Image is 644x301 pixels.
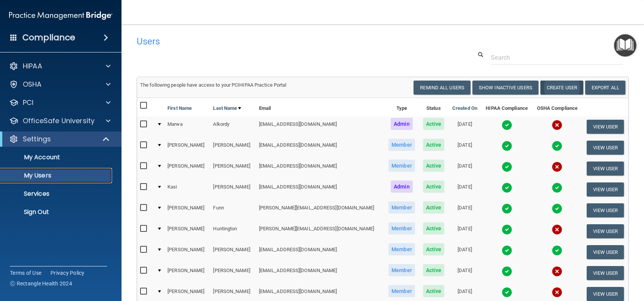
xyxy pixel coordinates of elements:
[423,201,445,214] span: Active
[256,98,385,116] th: Email
[552,182,562,193] img: tick.e7d51cea.svg
[210,242,256,263] td: [PERSON_NAME]
[423,243,445,255] span: Active
[256,200,385,221] td: [PERSON_NAME][EMAIL_ADDRESS][DOMAIN_NAME]
[502,141,512,151] img: tick.e7d51cea.svg
[23,62,42,71] p: HIPAA
[587,182,624,196] button: View User
[388,243,415,255] span: Member
[51,269,85,277] a: Privacy Policy
[448,179,481,200] td: [DATE]
[164,242,210,263] td: [PERSON_NAME]
[552,224,562,235] img: cross.ca9f0e7f.svg
[391,181,413,193] span: Admin
[472,81,538,95] button: Show Inactive Users
[448,116,481,137] td: [DATE]
[423,160,445,172] span: Active
[164,158,210,179] td: [PERSON_NAME]
[384,98,419,116] th: Type
[587,287,624,301] button: View User
[481,98,532,116] th: HIPAA Compliance
[210,158,256,179] td: [PERSON_NAME]
[167,104,192,113] a: First Name
[552,162,562,172] img: cross.ca9f0e7f.svg
[256,158,385,179] td: [EMAIL_ADDRESS][DOMAIN_NAME]
[10,269,41,277] a: Terms of Use
[502,182,512,193] img: tick.e7d51cea.svg
[391,118,413,130] span: Admin
[423,222,445,234] span: Active
[23,80,42,89] p: OSHA
[423,139,445,151] span: Active
[552,120,562,130] img: cross.ca9f0e7f.svg
[23,135,51,144] p: Settings
[9,116,110,125] a: OfficeSafe University
[502,203,512,214] img: tick.e7d51cea.svg
[502,224,512,235] img: tick.e7d51cea.svg
[448,263,481,284] td: [DATE]
[9,135,110,144] a: Settings
[9,62,110,71] a: HIPAA
[388,222,415,234] span: Member
[5,190,109,198] p: Services
[256,242,385,263] td: [EMAIL_ADDRESS][DOMAIN_NAME]
[256,116,385,137] td: [EMAIL_ADDRESS][DOMAIN_NAME]
[164,221,210,242] td: [PERSON_NAME]
[502,120,512,130] img: tick.e7d51cea.svg
[502,162,512,172] img: tick.e7d51cea.svg
[210,263,256,284] td: [PERSON_NAME]
[423,118,445,130] span: Active
[23,116,95,125] p: OfficeSafe University
[587,203,624,217] button: View User
[502,266,512,277] img: tick.e7d51cea.svg
[5,172,109,179] p: My Users
[9,8,112,23] img: PMB logo
[5,208,109,216] p: Sign Out
[164,116,210,137] td: Marwa
[585,81,625,95] a: Export All
[164,200,210,221] td: [PERSON_NAME]
[388,285,415,297] span: Member
[256,263,385,284] td: [EMAIL_ADDRESS][DOMAIN_NAME]
[256,137,385,158] td: [EMAIL_ADDRESS][DOMAIN_NAME]
[587,266,624,280] button: View User
[213,104,241,113] a: Last Name
[9,80,110,89] a: OSHA
[448,221,481,242] td: [DATE]
[552,203,562,214] img: tick.e7d51cea.svg
[388,264,415,276] span: Member
[587,120,624,134] button: View User
[23,98,33,107] p: PCI
[587,162,624,176] button: View User
[552,245,562,256] img: tick.e7d51cea.svg
[552,141,562,151] img: tick.e7d51cea.svg
[256,179,385,200] td: [EMAIL_ADDRESS][DOMAIN_NAME]
[388,201,415,214] span: Member
[164,263,210,284] td: [PERSON_NAME]
[164,137,210,158] td: [PERSON_NAME]
[587,224,624,238] button: View User
[448,137,481,158] td: [DATE]
[256,221,385,242] td: [PERSON_NAME][EMAIL_ADDRESS][DOMAIN_NAME]
[210,200,256,221] td: Funn
[587,245,624,259] button: View User
[448,158,481,179] td: [DATE]
[540,81,583,95] button: Create User
[491,51,623,65] input: Search
[210,179,256,200] td: [PERSON_NAME]
[552,287,562,298] img: cross.ca9f0e7f.svg
[614,34,636,57] button: Open Resource Center
[502,245,512,256] img: tick.e7d51cea.svg
[502,287,512,298] img: tick.e7d51cea.svg
[414,81,470,95] button: Remind All Users
[423,264,445,276] span: Active
[9,98,110,107] a: PCI
[164,179,210,200] td: Kasi
[448,200,481,221] td: [DATE]
[448,242,481,263] td: [DATE]
[210,116,256,137] td: Alkordy
[10,280,72,287] span: Ⓒ Rectangle Health 2024
[22,32,75,43] h4: Compliance
[388,160,415,172] span: Member
[137,36,419,46] h4: Users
